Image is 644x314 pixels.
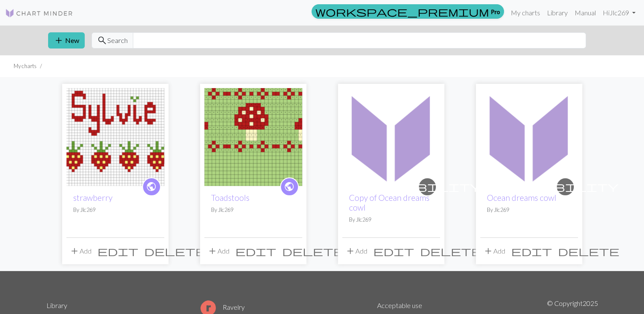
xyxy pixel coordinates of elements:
span: delete [282,245,343,257]
img: Copy of Ocean dreams cowl [342,88,440,186]
p: By Jlc269 [211,206,295,214]
img: Ocean dreams cowl [480,88,578,186]
a: public [280,177,299,196]
span: delete [558,245,619,257]
span: delete [420,245,481,257]
span: add [207,245,218,257]
span: edit [511,245,552,257]
i: private [512,178,618,195]
span: add [54,34,64,46]
i: public [284,178,295,195]
span: add [69,245,80,257]
a: HiJlc269 [599,4,639,21]
a: public [142,177,161,196]
span: public [284,180,295,193]
i: public [146,178,157,195]
i: Edit [373,246,414,256]
span: visibility [512,180,618,193]
button: Add [66,243,94,259]
a: Toadstools [204,132,302,140]
p: By Jlc269 [349,216,433,224]
button: Add [480,243,508,259]
p: By Jlc269 [73,206,157,214]
button: Edit [232,243,279,259]
span: search [97,34,107,46]
span: edit [235,245,276,257]
span: public [146,180,157,193]
a: strawberry [66,132,164,140]
button: Delete [417,243,484,259]
a: Pro [312,4,504,19]
button: Delete [141,243,209,259]
span: edit [373,245,414,257]
a: Ravelry [200,303,245,311]
a: strawberry [73,193,112,203]
a: Manual [571,4,599,21]
span: workspace_premium [315,6,489,17]
button: Delete [279,243,346,259]
span: Search [107,35,128,46]
button: New [48,32,85,49]
span: add [345,245,355,257]
i: Edit [97,246,138,256]
span: add [483,245,493,257]
span: visibility [374,180,481,193]
img: Logo [5,8,73,18]
a: Ocean dreams cowl [487,193,556,203]
button: Edit [370,243,417,259]
img: Toadstools [204,88,302,186]
i: Edit [235,246,276,256]
span: delete [144,245,206,257]
button: Delete [555,243,622,259]
a: My charts [507,4,544,21]
li: My charts [14,62,37,70]
a: Acceptable use [377,301,422,309]
a: Ocean dreams cowl [480,132,578,140]
i: Edit [511,246,552,256]
img: strawberry [66,88,164,186]
a: Copy of Ocean dreams cowl [342,132,440,140]
button: Add [342,243,370,259]
button: Add [204,243,232,259]
a: Copy of Ocean dreams cowl [349,193,429,212]
button: Edit [94,243,141,259]
a: Library [544,4,571,21]
a: Toadstools [211,193,249,203]
a: Library [46,301,67,309]
i: private [374,178,481,195]
span: edit [97,245,138,257]
button: Edit [508,243,555,259]
p: By Jlc269 [487,206,571,214]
